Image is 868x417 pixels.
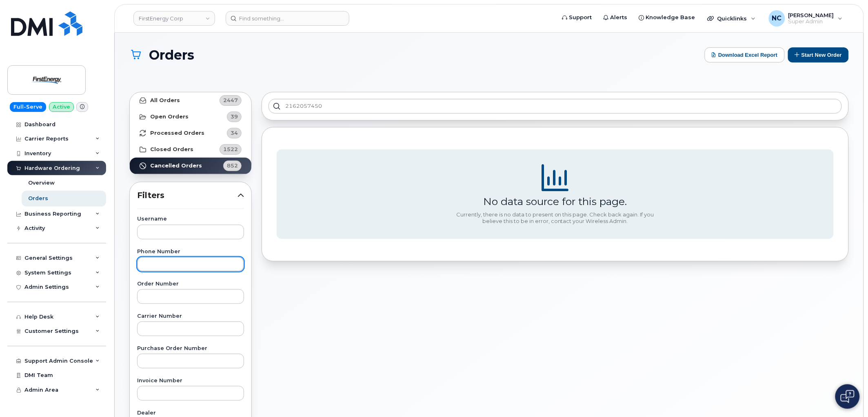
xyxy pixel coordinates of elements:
strong: All Orders [150,97,180,104]
a: Processed Orders34 [130,125,251,141]
span: 1522 [223,145,238,153]
input: Search in orders [269,99,842,114]
label: Carrier Number [137,314,244,319]
span: Orders [149,48,194,62]
label: Invoice Number [137,378,244,384]
label: Phone Number [137,249,244,254]
div: No data source for this page. [484,195,627,207]
label: Order Number [137,281,244,287]
label: Dealer [137,410,244,416]
strong: Open Orders [150,114,189,120]
a: Cancelled Orders852 [130,158,251,174]
button: Download Excel Report [705,47,785,62]
a: All Orders2447 [130,92,251,109]
span: Filters [137,190,238,201]
span: 39 [231,113,238,120]
a: Closed Orders1522 [130,141,251,158]
strong: Cancelled Orders [150,163,202,169]
img: Open chat [841,390,855,403]
span: 2447 [223,96,238,104]
label: Purchase Order Number [137,346,244,351]
strong: Closed Orders [150,146,193,153]
span: 852 [227,162,238,169]
button: Start New Order [788,47,849,62]
div: Currently, there is no data to present on this page. Check back again. If you believe this to be ... [453,212,657,224]
a: Open Orders39 [130,109,251,125]
label: Username [137,216,244,222]
span: 34 [231,129,238,137]
strong: Processed Orders [150,130,204,136]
